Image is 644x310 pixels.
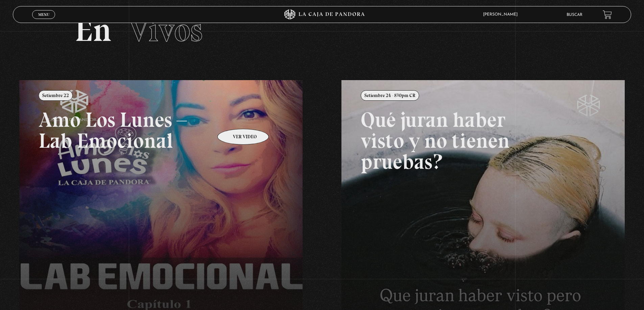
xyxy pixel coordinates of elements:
[567,13,582,17] a: Buscar
[129,11,202,49] span: Vivos
[36,18,52,23] span: Cerrar
[38,13,49,17] span: Menu
[480,13,524,17] span: [PERSON_NAME]
[75,14,569,46] h2: En
[603,10,612,19] a: View your shopping cart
